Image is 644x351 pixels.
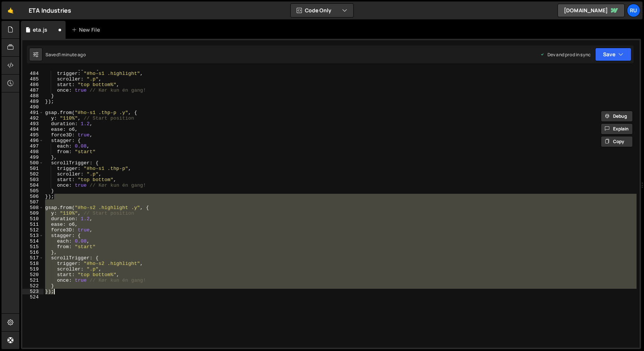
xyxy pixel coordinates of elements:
[45,51,86,58] div: Saved
[22,211,44,216] div: 509
[22,76,44,82] div: 485
[22,121,44,127] div: 493
[22,278,44,283] div: 521
[22,250,44,255] div: 516
[22,132,44,138] div: 495
[22,71,44,76] div: 484
[22,171,44,177] div: 502
[29,6,71,15] div: ETA Industries
[22,244,44,250] div: 515
[601,123,633,135] button: Explain
[59,51,86,58] div: 1 minute ago
[22,116,44,121] div: 492
[22,183,44,188] div: 504
[595,48,631,61] button: Save
[22,283,44,289] div: 522
[22,255,44,261] div: 517
[22,266,44,272] div: 519
[22,194,44,199] div: 506
[22,188,44,194] div: 505
[22,93,44,99] div: 488
[22,238,44,244] div: 514
[22,289,44,294] div: 523
[558,4,625,17] a: [DOMAIN_NAME]
[1,1,20,19] a: 🤙
[22,149,44,155] div: 498
[22,227,44,233] div: 512
[22,222,44,227] div: 511
[72,26,103,34] div: New File
[22,155,44,160] div: 499
[22,261,44,266] div: 518
[22,160,44,166] div: 500
[22,199,44,205] div: 507
[22,233,44,238] div: 513
[22,99,44,104] div: 489
[22,294,44,300] div: 524
[22,272,44,278] div: 520
[33,26,47,34] div: eta.js
[22,138,44,143] div: 496
[540,51,591,58] div: Dev and prod in sync
[291,4,353,17] button: Code Only
[22,127,44,132] div: 494
[627,4,640,17] a: Ru
[22,205,44,211] div: 508
[601,136,633,147] button: Copy
[22,143,44,149] div: 497
[22,166,44,171] div: 501
[601,111,633,122] button: Debug
[22,82,44,88] div: 486
[22,88,44,93] div: 487
[22,177,44,183] div: 503
[22,104,44,110] div: 490
[22,216,44,222] div: 510
[22,110,44,116] div: 491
